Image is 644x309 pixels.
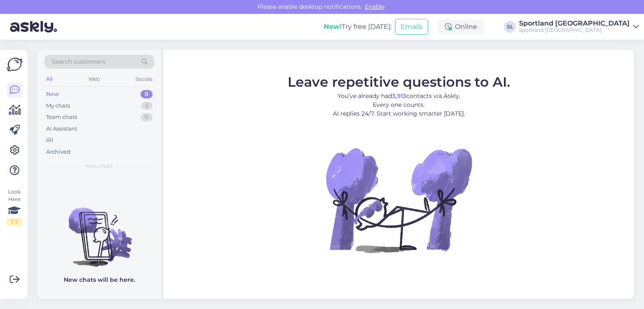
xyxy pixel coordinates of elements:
div: 1 / 3 [7,218,22,226]
span: Leave repetitive questions to AI. [288,73,510,90]
div: Web [87,74,101,85]
div: 5 [141,102,153,110]
span: New chats [86,162,113,170]
div: Look Here [7,188,22,226]
img: No chats [38,193,161,268]
div: Socials [134,74,154,85]
button: Emails [395,19,428,35]
div: Try free [DATE]: [324,22,392,32]
div: New [46,90,59,98]
div: All [46,136,53,144]
div: All [44,74,54,85]
span: Enable [362,3,387,10]
img: No Chat active [323,124,474,275]
a: Sportland [GEOGRAPHIC_DATA]Sportland [GEOGRAPHIC_DATA] [519,20,639,33]
img: Askly Logo [7,57,23,72]
p: New chats will be here. [64,276,135,284]
div: Team chats [46,113,77,121]
b: New! [324,23,342,31]
b: 3,913 [392,92,406,99]
div: Archived [46,148,70,156]
div: AI Assistant [46,125,77,133]
div: Sportland [GEOGRAPHIC_DATA] [519,27,630,33]
p: You’ve already had contacts via Askly. Every one counts. AI replies 24/7. Start working smarter [... [288,91,510,118]
div: 0 [140,113,153,121]
div: Sportland [GEOGRAPHIC_DATA] [519,20,630,27]
div: 0 [140,90,153,98]
span: Search customers [52,57,105,66]
div: Online [438,19,484,34]
div: My chats [46,102,70,110]
div: SL [504,21,516,33]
